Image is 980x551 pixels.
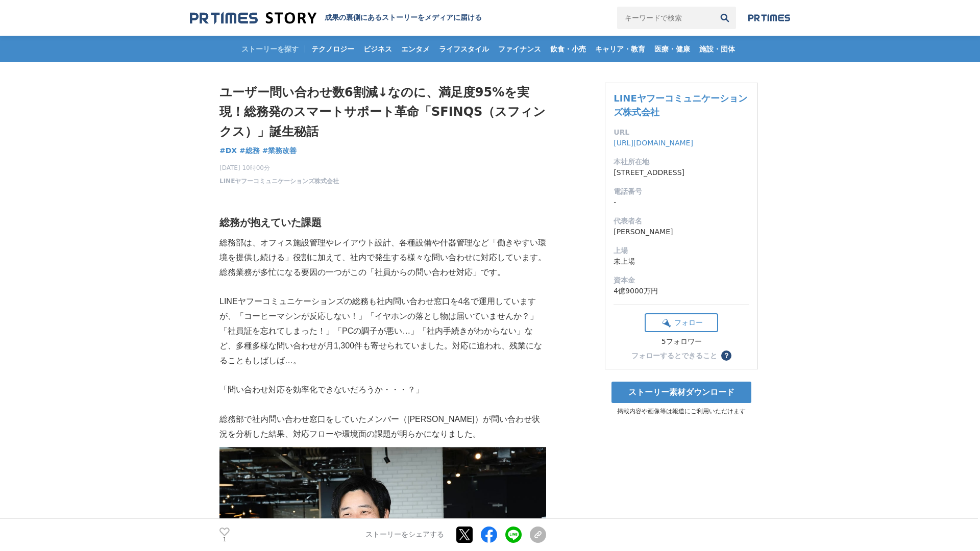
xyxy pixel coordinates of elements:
p: 1 [219,537,230,542]
a: ファイナンス [494,36,545,62]
span: #総務 [239,146,260,155]
button: ？ [721,350,731,361]
a: LINEヤフーコミュニケーションズ株式会社 [219,177,339,186]
span: テクノロジー [307,44,358,54]
dd: - [614,197,749,208]
dd: [PERSON_NAME] [614,227,749,237]
a: 医療・健康 [650,36,694,62]
a: キャリア・教育 [591,36,649,62]
p: 掲載内容や画像等は報道にご利用いただけます [605,407,758,416]
a: テクノロジー [307,36,358,62]
div: フォローするとできること [631,352,717,359]
span: 医療・健康 [650,44,694,54]
span: 施設・団体 [695,44,739,54]
a: エンタメ [397,36,434,62]
span: [DATE] 10時00分 [219,163,339,172]
span: ライフスタイル [435,44,493,54]
a: 成果の裏側にあるストーリーをメディアに届ける 成果の裏側にあるストーリーをメディアに届ける [190,11,482,25]
a: ストーリー素材ダウンロード [611,382,751,403]
button: 検索 [714,7,736,29]
span: ？ [723,352,730,359]
p: 総務業務が多忙になる要因の一つがこの「社員からの問い合わせ対応」です。 [219,265,546,280]
p: 総務部は、オフィス施設管理やレイアウト設計、各種設備や什器管理など「働きやすい環境を提供し続ける」役割に加えて、社内で発生する様々な問い合わせに対応しています。 [219,236,546,265]
a: ビジネス [359,36,396,62]
span: エンタメ [397,44,434,54]
a: [URL][DOMAIN_NAME] [614,139,693,147]
span: 飲食・小売 [546,44,590,54]
dd: 未上場 [614,256,749,267]
p: 総務部で社内問い合わせ窓口をしていたメンバー（[PERSON_NAME]）が問い合わせ状況を分析した結果、対応フローや環境面の課題が明らかになりました。 [219,412,546,442]
input: キーワードで検索 [617,7,714,29]
a: 施設・団体 [695,36,739,62]
a: #業務改善 [262,145,297,156]
span: キャリア・教育 [591,44,649,54]
p: 「問い合わせ対応を効率化できないだろうか・・・？」 [219,383,546,397]
img: prtimes [748,14,790,22]
a: #総務 [239,145,260,156]
h1: ユーザー問い合わせ数6割減↓なのに、満足度95%を実現！総務発のスマートサポート革命「SFINQS（スフィンクス）」誕生秘話 [219,83,546,141]
p: LINEヤフーコミュニケーションズの総務も社内問い合わせ窓口を4名で運用していますが、「コーヒーマシンが反応しない！」「イヤホンの落とし物は届いていませんか？」「社員証を忘れてしまった！」「PC... [219,294,546,368]
button: フォロー [645,313,718,332]
dt: 上場 [614,245,749,256]
span: ファイナンス [494,44,545,54]
a: #DX [219,145,237,156]
dd: [STREET_ADDRESS] [614,167,749,178]
dt: URL [614,127,749,138]
dt: 代表者名 [614,216,749,227]
dd: 4億9000万円 [614,286,749,296]
a: ライフスタイル [435,36,493,62]
div: 5フォロワー [645,337,718,346]
a: LINEヤフーコミュニケーションズ株式会社 [614,93,747,117]
dt: 資本金 [614,275,749,286]
span: #DX [219,146,237,155]
a: 飲食・小売 [546,36,590,62]
dt: 本社所在地 [614,157,749,167]
strong: 総務が抱えていた課題 [219,217,322,228]
img: 成果の裏側にあるストーリーをメディアに届ける [190,11,316,25]
p: ストーリーをシェアする [365,531,444,540]
span: #業務改善 [262,146,297,155]
dt: 電話番号 [614,186,749,197]
span: ビジネス [359,44,396,54]
h2: 成果の裏側にあるストーリーをメディアに届ける [325,13,482,22]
